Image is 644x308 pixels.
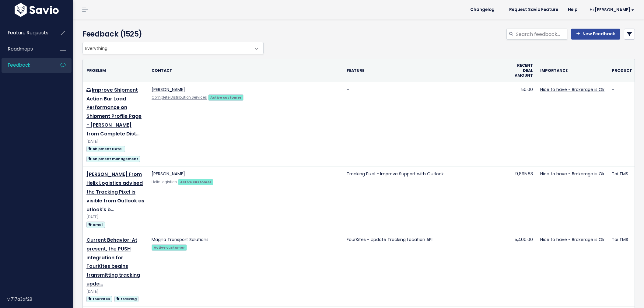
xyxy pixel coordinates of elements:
td: - [343,82,511,166]
a: [PERSON_NAME] [152,86,185,93]
td: 50.00 [511,82,537,166]
a: Roadmaps [2,42,51,56]
a: Help [563,5,582,14]
a: Tracking Pixel - Improve Support with Outlook [347,171,444,177]
td: - [608,82,636,166]
span: Everything [82,42,264,54]
strong: Active customer [210,95,242,100]
a: Feature Requests [2,26,51,40]
a: Complete Distribution Services [152,95,207,100]
span: Shipment Detail [86,146,125,152]
a: FourKites - Update Tracking Location API [347,236,432,243]
th: Product [608,59,636,82]
span: shipment management [86,156,140,162]
strong: Active customer [180,180,212,184]
div: [DATE] [86,214,144,220]
div: [DATE] [86,138,144,145]
span: fourkites [86,296,112,302]
a: shipment management [86,155,140,163]
span: Feature Requests [8,30,48,36]
a: [PERSON_NAME] [152,171,185,177]
img: logo-white.9d6f32f41409.svg [13,3,60,17]
th: Recent deal amount [511,59,537,82]
a: New Feedback [571,29,620,40]
td: 5,400.00 [511,232,537,306]
a: Nice to have - Brokerage is Ok [540,171,604,177]
a: Active customer [152,244,187,250]
span: email [86,222,105,228]
a: Active customer [178,179,213,185]
a: [PERSON_NAME] From Helix Logistics advised the Tracking Pixel is visible from Outlook as utlook's b… [86,171,144,213]
a: email [86,221,105,228]
h4: Feedback (1525) [82,29,261,40]
a: Feedback [2,58,51,72]
span: Changelog [470,8,495,12]
a: Helix Logistics [152,180,177,184]
a: Improve Shipment Action Bar Load Performance on Shipment Profile Page - [PERSON_NAME] from Comple... [86,86,142,137]
a: Current Behavior: At present, the PUSH integration for FourKites begins transmitting tracking upda… [86,236,140,287]
span: tracking [114,296,138,302]
div: v.717a3af28 [7,291,73,307]
strong: Active customer [154,245,185,250]
a: Nice to have - Brokerage is Ok [540,86,604,93]
a: Request Savio Feature [504,5,563,14]
a: fourkites [86,295,112,303]
td: 9,895.83 [511,166,537,232]
th: Importance [537,59,608,82]
th: Problem [83,59,148,82]
a: Tai TMS [612,236,628,243]
th: Feature [343,59,511,82]
span: Everything [83,42,251,54]
input: Search feedback... [515,29,567,40]
a: Hi [PERSON_NAME] [582,5,639,15]
a: Tai TMS [612,171,628,177]
a: Active customer [208,94,243,100]
a: Shipment Detail [86,145,125,152]
span: Hi [PERSON_NAME] [590,8,634,12]
th: Contact [148,59,343,82]
span: Roadmaps [8,46,33,52]
a: Magna Transport Solutions [152,236,208,243]
span: Feedback [8,62,30,68]
a: tracking [114,295,138,303]
div: [DATE] [86,289,144,295]
a: Nice to have - Brokerage is Ok [540,236,604,243]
